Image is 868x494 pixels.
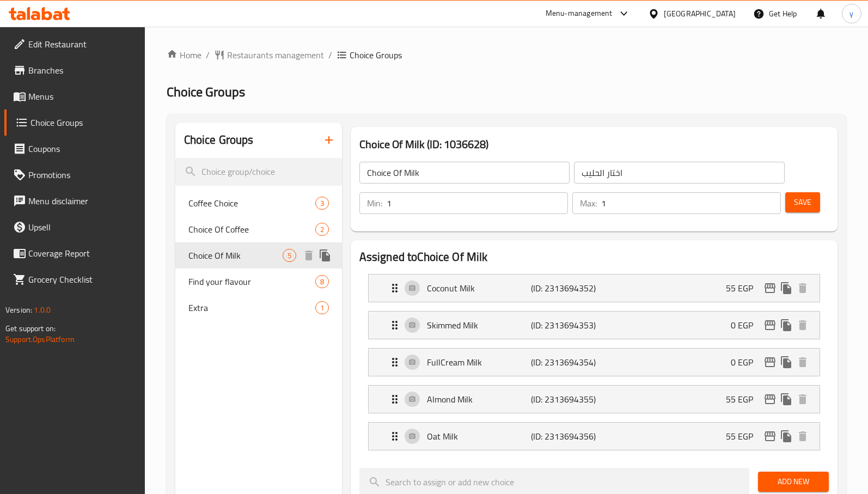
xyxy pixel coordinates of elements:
[758,472,829,492] button: Add New
[546,7,613,20] div: Menu-management
[4,162,145,188] a: Promotions
[531,319,600,332] p: (ID: 2313694353)
[785,192,820,212] button: Save
[184,132,254,148] h2: Choice Groups
[794,280,811,296] button: delete
[367,197,382,210] p: Min:
[794,428,811,444] button: delete
[767,475,820,489] span: Add New
[664,8,736,20] div: [GEOGRAPHIC_DATA]
[359,381,829,418] li: Expand
[175,190,342,216] div: Coffee Choice3
[726,393,762,406] p: 55 EGP
[359,249,829,265] h2: Assigned to Choice Of Milk
[531,393,600,406] p: (ID: 2313694355)
[4,188,145,214] a: Menu disclaimer
[531,430,600,443] p: (ID: 2313694356)
[359,136,829,153] h3: Choice Of Milk (ID: 1036628)
[188,275,315,288] span: Find your flavour
[731,319,762,332] p: 0 EGP
[726,282,762,295] p: 55 EGP
[28,194,136,208] span: Menu disclaimer
[315,197,329,210] div: Choices
[28,38,136,51] span: Edit Restaurant
[778,317,794,333] button: duplicate
[794,196,811,209] span: Save
[849,8,853,20] span: y
[359,418,829,455] li: Expand
[167,48,201,62] a: Home
[731,356,762,369] p: 0 EGP
[227,48,324,62] span: Restaurants management
[359,270,829,307] li: Expand
[175,158,342,186] input: search
[5,303,32,317] span: Version:
[5,332,75,346] a: Support.OpsPlatform
[359,307,829,344] li: Expand
[580,197,597,210] p: Max:
[778,280,794,296] button: duplicate
[4,109,145,136] a: Choice Groups
[4,31,145,57] a: Edit Restaurant
[28,221,136,234] span: Upsell
[28,273,136,286] span: Grocery Checklist
[5,321,56,336] span: Get support on:
[762,391,778,407] button: edit
[30,116,136,129] span: Choice Groups
[4,136,145,162] a: Coupons
[301,247,317,264] button: delete
[214,48,324,62] a: Restaurants management
[762,317,778,333] button: edit
[369,423,820,450] div: Expand
[778,428,794,444] button: duplicate
[350,48,402,62] span: Choice Groups
[28,64,136,77] span: Branches
[283,251,296,261] span: 5
[175,295,342,321] div: Extra1
[4,83,145,109] a: Menus
[317,247,333,264] button: duplicate
[188,223,315,236] span: Choice Of Coffee
[359,344,829,381] li: Expand
[762,354,778,370] button: edit
[427,393,531,406] p: Almond Milk
[188,301,315,314] span: Extra
[4,266,145,292] a: Grocery Checklist
[762,280,778,296] button: edit
[794,354,811,370] button: delete
[369,275,820,302] div: Expand
[427,430,531,443] p: Oat Milk
[188,197,315,210] span: Coffee Choice
[316,277,328,287] span: 8
[778,354,794,370] button: duplicate
[175,216,342,242] div: Choice Of Coffee2
[28,168,136,181] span: Promotions
[316,303,328,313] span: 1
[794,317,811,333] button: delete
[369,349,820,376] div: Expand
[531,282,600,295] p: (ID: 2313694352)
[315,301,329,314] div: Choices
[369,386,820,413] div: Expand
[315,223,329,236] div: Choices
[167,48,846,62] nav: breadcrumb
[206,48,210,62] li: /
[4,240,145,266] a: Coverage Report
[28,247,136,260] span: Coverage Report
[28,142,136,155] span: Coupons
[427,282,531,295] p: Coconut Milk
[778,391,794,407] button: duplicate
[316,198,328,209] span: 3
[167,80,245,104] span: Choice Groups
[369,312,820,339] div: Expand
[4,214,145,240] a: Upsell
[427,356,531,369] p: FullCream Milk
[175,269,342,295] div: Find your flavour8
[328,48,332,62] li: /
[427,319,531,332] p: Skimmed Milk
[34,303,51,317] span: 1.0.0
[28,90,136,103] span: Menus
[726,430,762,443] p: 55 EGP
[316,224,328,235] span: 2
[794,391,811,407] button: delete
